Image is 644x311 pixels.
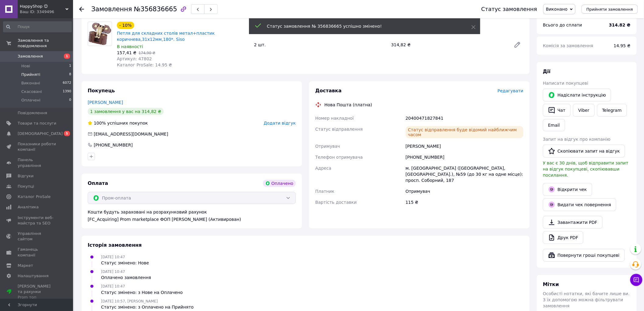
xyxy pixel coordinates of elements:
[543,89,611,101] button: Надіслати інструкцію
[263,180,296,187] div: Оплачено
[18,284,56,300] span: [PERSON_NAME] та рахунки
[543,137,611,142] span: Запит на відгук про компанію
[543,104,571,117] button: Чат
[117,44,143,49] span: В наявності
[88,209,296,222] div: Кошти будуть зараховані на розрахунковий рахунок
[117,31,215,42] a: Петля для складних столів метал+пластик коричнева,31х12мм,180*. Siso
[88,100,123,105] a: [PERSON_NAME]
[597,104,627,117] a: Telegram
[614,43,631,48] span: 14.95 ₴
[404,197,525,208] div: 115 ₴
[88,180,108,186] span: Оплата
[582,5,638,14] button: Прийняти замовлення
[63,89,71,94] span: 1390
[101,289,183,295] div: Статус змінено: з Нове на Оплачено
[543,183,592,196] a: Відкрити чек
[117,62,172,67] span: Каталог ProSale: 14.95 ₴
[404,152,525,163] div: [PHONE_NUMBER]
[18,263,33,268] span: Маркет
[404,186,525,197] div: Отримувач
[323,102,374,108] div: Нова Пошта (платна)
[498,88,523,93] span: Редагувати
[543,145,625,157] button: Скопіювати запит на відгук
[18,215,56,226] span: Інструменти веб-майстра та SEO
[69,63,71,69] span: 1
[101,304,194,310] div: Статус змінено: з Оплачено на Прийнято
[543,216,603,229] a: Завантажити PDF
[267,23,456,29] div: Статус замовлення № 356836665 успішно змінено!
[543,81,588,86] span: Написати покупцеві
[18,54,43,59] span: Замовлення
[117,50,136,55] span: 157,41 ₴
[404,163,525,186] div: м. [GEOGRAPHIC_DATA] ([GEOGRAPHIC_DATA], [GEOGRAPHIC_DATA].), №59 (до 30 кг на одне місце): просп...
[88,22,112,46] img: Петля для складних столів метал+пластик коричнева,31х12мм,180*. Siso
[88,242,142,248] span: Історія замовлення
[404,141,525,152] div: [PERSON_NAME]
[94,121,106,125] span: 100%
[88,216,296,222] div: [FC_Acquiring] Prom marketplace ФОП [PERSON_NAME] (Активирован)
[315,144,340,149] span: Отримувач
[64,131,70,136] span: 5
[406,126,523,138] div: Статус відправлення буде відомий найближчим часом
[69,72,71,77] span: 8
[543,119,565,131] button: Email
[18,141,56,152] span: Показники роботи компанії
[543,281,559,287] span: Мітки
[3,21,72,32] input: Пошук
[315,127,363,132] span: Статус відправлення
[18,131,63,136] span: [DEMOGRAPHIC_DATA]
[315,88,342,94] span: Доставка
[543,23,582,27] span: Всього до сплати
[101,299,158,303] span: [DATE] 10:57, [PERSON_NAME]
[543,161,628,178] span: У вас є 30 днів, щоб відправити запит на відгук покупцеві, скопіювавши посилання.
[543,43,593,48] span: Комісія за замовлення
[543,198,616,211] button: Видати чек повернення
[117,22,134,29] div: - 10%
[94,132,168,136] span: [EMAIL_ADDRESS][DOMAIN_NAME]
[63,80,71,86] span: 6072
[138,51,155,55] span: 174,90 ₴
[573,104,594,117] a: Viber
[18,247,56,258] span: Гаманець компанії
[630,274,642,286] button: Чат з покупцем
[117,56,152,61] span: Артикул: 47802
[18,110,47,116] span: Повідомлення
[93,142,133,148] div: [PHONE_NUMBER]
[543,231,583,244] a: Друк PDF
[546,7,568,12] span: Виконано
[21,89,42,94] span: Скасовані
[91,5,132,13] span: Замовлення
[21,97,40,103] span: Оплачені
[543,291,630,308] span: Особисті нотатки, які бачите лише ви. З їх допомогою можна фільтрувати замовлення
[101,255,125,259] span: [DATE] 10:47
[18,38,73,49] span: Замовлення та повідомлення
[543,69,551,74] span: Дії
[511,39,523,51] a: Редагувати
[21,72,40,77] span: Прийняті
[18,184,34,189] span: Покупці
[264,121,296,125] span: Додати відгук
[404,113,525,124] div: 20400471827841
[21,63,30,69] span: Нові
[101,260,149,266] div: Статус змінено: Нове
[586,7,633,12] span: Прийняти замовлення
[18,295,56,300] div: Prom топ
[79,6,84,12] div: Повернутися назад
[18,121,56,126] span: Товари та послуги
[18,173,33,179] span: Відгуки
[18,157,56,168] span: Панель управління
[315,200,357,205] span: Вартість доставки
[18,194,51,200] span: Каталог ProSale
[609,23,631,27] b: 314.82 ₴
[134,5,177,13] span: №356836665
[88,88,115,94] span: Покупець
[20,4,65,9] span: HappyShop 😊
[88,108,164,115] div: 1 замовлення у вас на 314,82 ₴
[315,166,331,171] span: Адреса
[389,41,509,49] div: 314,82 ₴
[315,189,334,194] span: Платник
[101,284,125,288] span: [DATE] 10:47
[64,54,70,59] span: 1
[101,270,125,274] span: [DATE] 10:47
[481,6,537,12] div: Статус замовлення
